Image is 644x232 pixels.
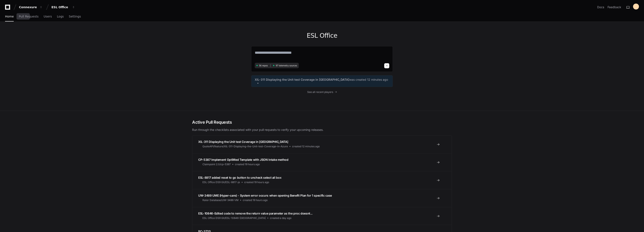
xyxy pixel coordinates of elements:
span: Logs [57,15,64,18]
a: ESL-10846-Edited code to remove the return value parameter as the proc doesnt...ESL Office DS9 Gi... [192,207,452,225]
span: Claimpoint 2.0/cp-5387 [202,163,231,166]
h2: Active Pull Requests [192,119,452,125]
span: Home [5,15,14,18]
a: Logs [57,12,64,21]
a: XIL-311 Displaying the Unit test Coverage in [GEOGRAPHIC_DATA]QuoteAPI/feature/XIL-311-Displaying... [192,135,452,153]
button: ESL Office [50,3,77,11]
span: 97 telemetry sources [276,64,297,67]
span: Rater Database/UW-3486-VM [202,198,238,202]
a: See all recent players [251,90,393,94]
span: was created 12 minutes ago [349,78,388,82]
a: Home [5,12,14,21]
span: created a day ago [270,216,291,220]
h1: ESL Office [251,32,393,39]
span: ESL-10846-Edited code to remove the return value parameter as the proc doesnt... [198,212,313,215]
span: XIL-311 Displaying the Unit test Coverage in [GEOGRAPHIC_DATA] [198,140,288,143]
span: CP-5387 Implement OptiMed Template with JSON Intake method [198,158,288,161]
a: XIL-311 Displaying the Unit test Coverage in [GEOGRAPHIC_DATA]was created 12 minutes ago [255,78,389,85]
span: 56 repos [259,64,268,67]
button: Connexure [17,3,44,11]
a: ESL-8817 added reset to go button to uncheck select all boxESL Office DS9 Git/ESL-8817-jecreated ... [192,171,452,189]
a: CP-5387 Implement OptiMed Template with JSON Intake methodClaimpoint 2.0/cp-5387created 19 hours ago [192,153,452,171]
a: Users [44,12,52,21]
span: created 19 hours ago [244,181,269,184]
div: ESL Office [51,5,70,9]
a: Pull Requests [19,12,38,21]
div: Connexure [19,5,37,9]
a: Settings [69,12,81,21]
span: XIL-311 Displaying the Unit test Coverage in [GEOGRAPHIC_DATA] [255,78,349,82]
span: ESL Office DS9 Git/ESL-8817-je [202,181,240,184]
span: Pull Requests [19,15,38,18]
span: Settings [69,15,81,18]
span: QuoteAPI/feature/XIL-311-Displaying-the-Unit-test-Coverage-in-Azure [202,145,288,148]
span: created 19 hours ago [235,163,260,166]
a: UW-3489 UME (Hyper-care) - System error occurs when opening Benefit Plan for 1 specific caseRater... [192,189,452,207]
span: created 19 hours ago [243,198,268,202]
span: ESL-8817 added reset to go button to uncheck select all box [198,176,281,179]
span: ESL Office DS9 Git/ESL-10846-[GEOGRAPHIC_DATA] [202,216,266,220]
a: Docs [597,5,604,9]
span: See all recent players [307,90,333,94]
p: Run through the checklists associated with your pull requests to verify your upcoming releases. [192,128,452,132]
span: UW-3489 UME (Hyper-care) - System error occurs when opening Benefit Plan for 1 specific case [198,194,332,197]
span: created 12 minutes ago [292,145,320,148]
button: Feedback [608,5,621,9]
span: Users [44,15,52,18]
